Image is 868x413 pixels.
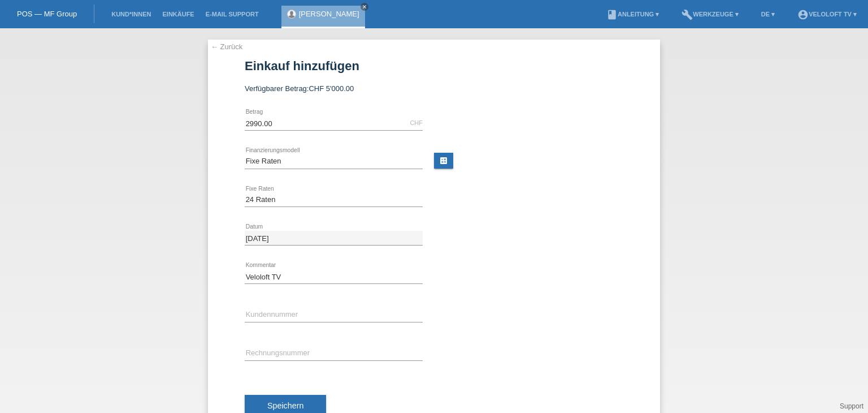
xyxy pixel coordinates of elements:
[309,84,354,93] span: CHF 5'000.00
[211,42,242,51] a: ← Zurück
[299,10,359,18] a: [PERSON_NAME]
[606,9,618,20] i: book
[106,11,157,18] a: Kund*innen
[434,153,453,169] a: calculate
[17,10,77,18] a: POS — MF Group
[676,11,744,18] a: buildWerkzeuge ▾
[245,84,623,93] div: Verfügbarer Betrag:
[439,156,448,165] i: calculate
[792,11,862,18] a: account_circleVeloLoft TV ▾
[245,59,623,73] h1: Einkauf hinzufügen
[410,119,423,126] div: CHF
[601,11,665,18] a: bookAnleitung ▾
[200,11,264,18] a: E-Mail Support
[756,11,780,18] a: DE ▾
[682,9,693,20] i: build
[840,402,863,410] a: Support
[362,4,367,10] i: close
[797,9,809,20] i: account_circle
[267,401,303,410] span: Speichern
[157,11,199,18] a: Einkäufe
[361,3,368,11] a: close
